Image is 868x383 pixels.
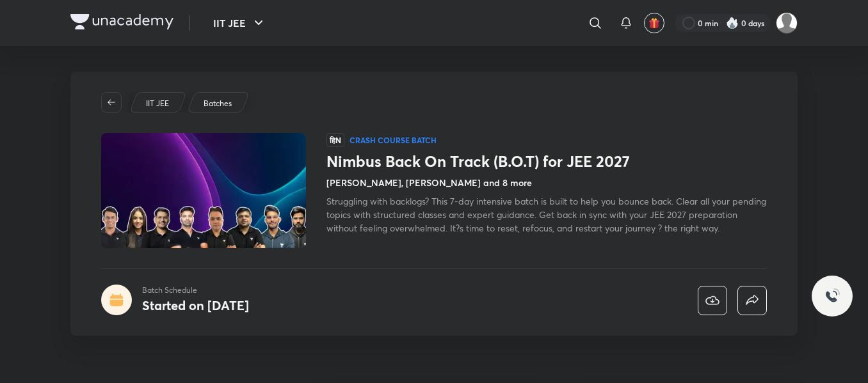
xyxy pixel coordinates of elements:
button: IIT JEE [205,10,274,36]
p: IIT JEE [146,98,169,109]
p: Crash course Batch [350,135,437,145]
img: avatar [648,17,660,29]
h4: [PERSON_NAME], [PERSON_NAME] and 8 more [326,176,532,189]
a: Batches [202,98,234,109]
span: Struggling with backlogs? This 7-day intensive batch is built to help you bounce back. Clear all ... [326,195,766,234]
img: Tvisha Mehta [776,12,798,34]
p: Batches [204,98,232,109]
a: IIT JEE [144,98,172,109]
p: Batch Schedule [142,285,249,296]
img: Company Logo [70,14,173,29]
img: streak [726,17,739,29]
a: Company Logo [70,14,173,33]
button: avatar [644,13,664,33]
img: Thumbnail [99,132,308,249]
img: ttu [824,288,840,304]
span: हिN [326,133,344,147]
h4: Started on [DATE] [142,297,249,314]
h1: Nimbus Back On Track (B.O.T) for JEE 2027 [326,152,767,171]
